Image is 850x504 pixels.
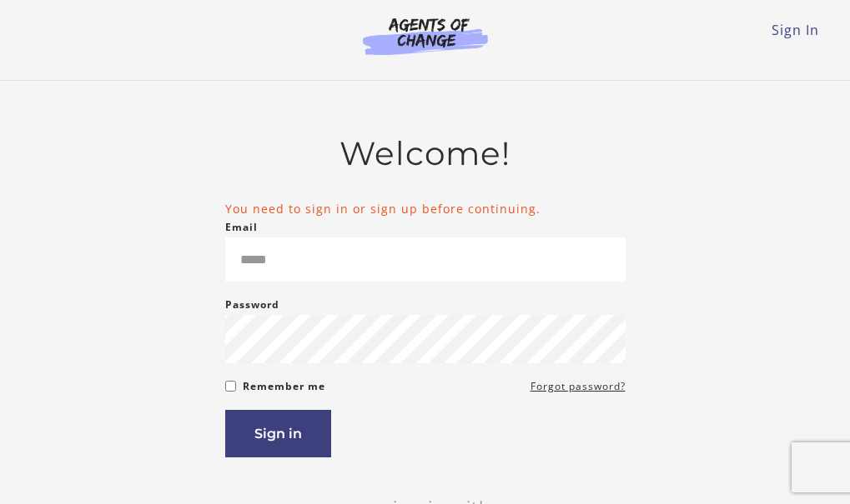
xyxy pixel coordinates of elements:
[225,295,279,315] label: Password
[225,410,331,457] button: Sign in
[225,200,626,217] li: You need to sign in or sign up before continuing.
[243,377,325,397] label: Remember me
[225,134,626,173] h2: Welcome!
[345,17,505,55] img: Agents of Change Logo
[772,21,819,39] a: Sign In
[531,377,626,397] a: Forgot password?
[225,217,258,237] label: Email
